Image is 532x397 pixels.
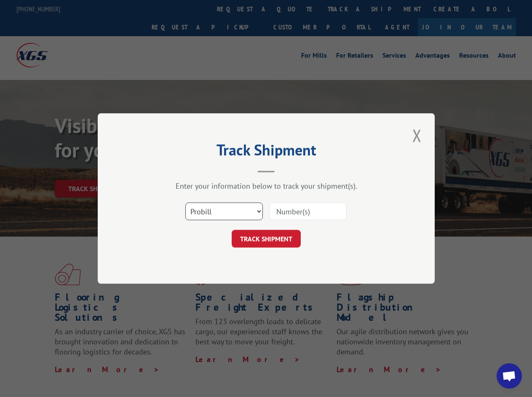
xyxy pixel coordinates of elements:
h2: Track Shipment [140,144,393,160]
a: Open chat [497,363,522,389]
button: TRACK SHIPMENT [232,230,301,248]
input: Number(s) [269,202,347,220]
div: Enter your information below to track your shipment(s). [140,181,393,191]
button: Close modal [410,124,424,147]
